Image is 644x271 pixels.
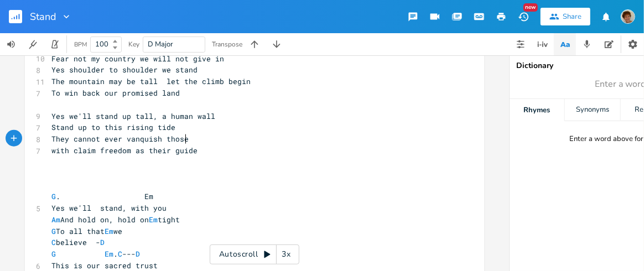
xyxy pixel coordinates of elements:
[512,7,534,27] button: New
[51,88,180,98] span: To win back our promised land
[51,54,224,64] span: Fear not my country we will not give in
[51,191,153,201] span: . Em
[212,41,242,48] div: Transpose
[621,9,635,24] img: scohenmusic
[51,65,198,75] span: Yes shoulder to shoulder we stand
[210,244,299,264] div: Autoscroll
[51,237,105,247] span: believe -
[523,3,538,12] div: New
[51,134,189,144] span: They cannot ever vanquish those
[74,41,87,48] div: BPM
[51,145,198,155] span: with claim freedom as their guide
[51,111,215,121] span: Yes we'll stand up tall, a human wall
[148,39,173,49] span: D Major
[51,203,167,213] span: Yes we'll stand, with you
[136,249,140,259] span: D
[51,249,56,259] span: G
[51,215,180,225] span: And hold on, hold on tight
[100,237,105,247] span: D
[51,191,56,201] span: G
[563,12,581,22] div: Share
[277,244,297,264] div: 3x
[51,215,60,225] span: Am
[51,226,122,236] span: To all that we
[51,76,251,86] span: The mountain may be tall let the climb begin
[51,249,140,259] span: . ---
[51,226,56,236] span: G
[51,122,175,132] span: Stand up to this rising tide
[105,249,113,259] span: Em
[128,41,139,48] div: Key
[51,260,158,270] span: This is our sacred trust
[118,249,122,259] span: C
[541,8,590,25] button: Share
[565,99,620,121] div: Synonyms
[149,215,158,225] span: Em
[51,237,56,247] span: C
[510,99,564,121] div: Rhymes
[105,226,113,236] span: Em
[30,12,56,22] span: Stand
